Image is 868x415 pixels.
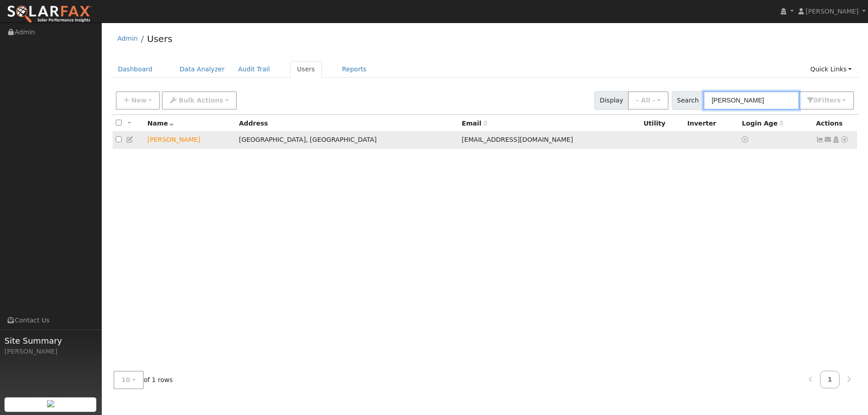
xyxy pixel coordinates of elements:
a: Not connected [816,136,824,143]
a: Admin [118,35,138,42]
a: Users [147,33,172,44]
button: - All - [628,91,669,110]
span: Days since last login [742,120,783,127]
a: Dashboard [111,61,160,78]
a: Tcauge@gmail.com [824,135,832,145]
span: Name [147,120,174,127]
button: New [116,91,160,110]
span: [EMAIL_ADDRESS][DOMAIN_NAME] [462,136,573,143]
div: Inverter [687,119,736,128]
span: Site Summary [5,335,97,347]
span: New [131,97,146,104]
td: [GEOGRAPHIC_DATA], [GEOGRAPHIC_DATA] [236,132,458,149]
button: 0Filters [799,91,854,110]
a: Reports [335,61,373,78]
input: Search [703,91,799,110]
span: s [837,97,840,104]
div: [PERSON_NAME] [5,347,97,356]
a: Edit User [126,136,134,143]
span: Display [594,91,628,110]
div: Utility [643,119,681,128]
a: Quick Links [803,61,859,78]
span: Email [462,120,487,127]
td: Lead [144,132,236,149]
span: Filter [818,97,841,104]
a: Login As [832,136,840,143]
div: Actions [816,119,854,128]
button: Bulk Actions [162,91,236,110]
span: of 1 rows [113,371,173,389]
a: No login access [742,136,750,143]
button: 10 [113,371,144,389]
span: Bulk Actions [179,97,223,104]
img: retrieve [47,400,54,407]
a: 1 [820,371,840,388]
a: Data Analyzer [173,61,231,78]
a: Users [290,61,322,78]
div: Address [239,119,455,128]
span: 10 [122,376,131,383]
a: Audit Trail [231,61,277,78]
a: Other actions [840,135,849,145]
span: [PERSON_NAME] [806,8,859,15]
span: Search [672,91,704,110]
img: SolarFax [7,5,92,24]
